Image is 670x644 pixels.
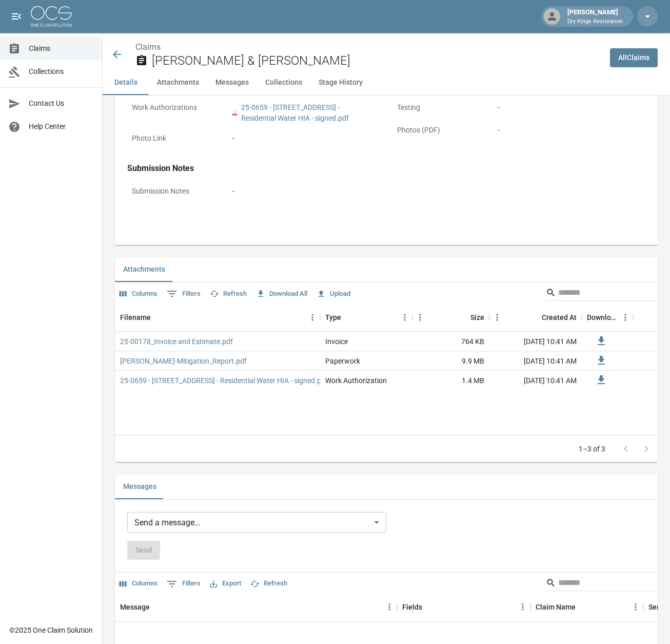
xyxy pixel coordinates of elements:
div: - [232,186,641,197]
div: [PERSON_NAME] [563,7,627,26]
a: 25-00178_Invoice and Estimate.pdf [120,336,233,347]
div: Type [325,303,341,332]
button: Show filters [164,576,203,592]
div: Download [587,303,618,332]
button: Details [103,70,149,95]
button: Messages [115,475,165,499]
p: Dry Kings Restoration [567,17,623,26]
span: Claims [29,43,94,54]
button: Select columns [117,576,160,592]
div: © 2025 One Claim Solution [9,625,93,635]
button: open drawer [6,6,27,27]
button: Attachments [149,70,207,95]
button: Refresh [207,286,249,302]
div: - [498,125,641,136]
p: 1–3 of 3 [579,444,605,454]
button: Sort [576,600,590,614]
div: Download [582,303,633,332]
span: Collections [29,66,94,77]
p: Work Authorizations [127,98,220,118]
button: Collections [257,70,310,95]
p: Photo Link [127,128,220,148]
button: Sort [422,600,437,614]
a: AllClaims [610,48,658,67]
button: Menu [489,310,505,325]
button: Sort [150,600,164,614]
div: [DATE] 10:41 AM [489,371,582,390]
div: Created At [489,303,582,332]
p: Submission Notes [127,181,220,201]
button: Show filters [164,286,203,302]
div: [DATE] 10:41 AM [489,332,582,351]
button: Menu [618,310,633,325]
div: Filename [120,303,151,332]
div: Created At [542,303,577,332]
div: [DATE] 10:41 AM [489,351,582,371]
button: Refresh [248,576,290,592]
button: Export [207,576,244,592]
div: Type [320,303,412,332]
div: related-list tabs [115,475,658,499]
button: Upload [314,286,353,302]
button: Menu [397,310,412,325]
button: Menu [412,310,428,325]
div: Claim Name [536,593,576,621]
div: Paperwork [325,356,360,366]
div: - [498,102,641,113]
button: Stage History [310,70,371,95]
span: Contact Us [29,98,94,109]
div: Claim Name [530,593,643,621]
a: pdf25-0659 - [STREET_ADDRESS] - Residential Water HIA - signed.pdf [232,102,376,124]
nav: breadcrumb [135,41,602,53]
button: Attachments [115,257,173,282]
div: 1.4 MB [412,371,489,390]
div: Fields [402,593,422,621]
img: ocs-logo-white-transparent.png [31,6,72,27]
a: 25-0659 - [STREET_ADDRESS] - Residential Water HIA - signed.pdf [120,375,328,386]
div: Size [412,303,489,332]
p: Photos (PDF) [392,120,485,140]
div: Size [470,303,484,332]
button: Select columns [117,286,160,302]
div: anchor tabs [103,70,670,95]
div: 764 KB [412,332,489,351]
div: related-list tabs [115,257,658,282]
div: Filename [115,303,320,332]
div: Search [546,575,656,593]
span: Help Center [29,121,94,132]
button: Menu [382,599,397,615]
div: Search [546,285,656,303]
div: 9.9 MB [412,351,489,371]
h4: Submission Notes [127,163,645,174]
div: - [232,133,376,144]
button: Menu [305,310,320,325]
button: Menu [515,599,530,615]
button: Menu [628,599,643,615]
button: Download All [253,286,310,302]
div: Send a message... [127,512,386,533]
div: Message [115,593,397,621]
a: Claims [135,42,161,52]
div: Work Authorization [325,375,387,386]
div: Message [120,593,150,621]
div: Invoice [325,336,348,347]
h2: [PERSON_NAME] & [PERSON_NAME] [152,53,602,68]
a: [PERSON_NAME]-Mitigation_Report.pdf [120,356,247,366]
div: Fields [397,593,530,621]
button: Messages [207,70,257,95]
p: Testing [392,98,485,118]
